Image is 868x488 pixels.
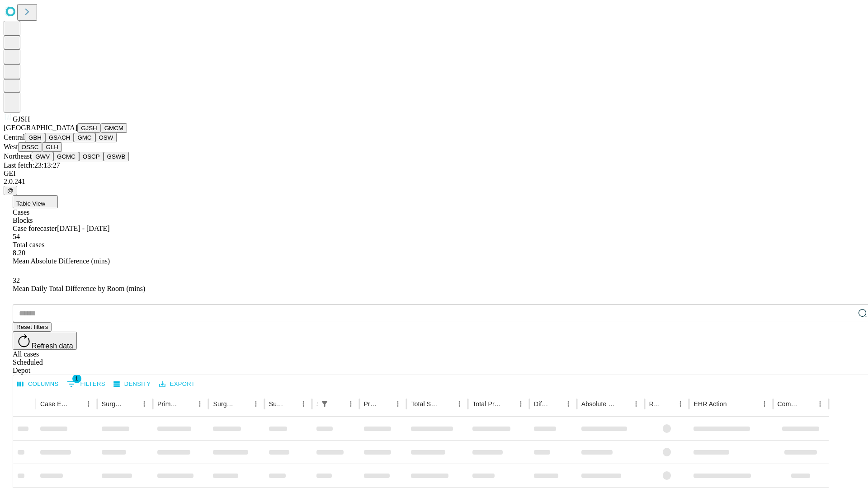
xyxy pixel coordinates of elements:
button: Menu [630,398,642,410]
button: Sort [237,398,250,410]
button: OSCP [79,152,104,161]
button: Sort [617,398,630,410]
button: Sort [728,398,741,410]
span: 54 [13,233,20,240]
div: 1 active filter [318,398,331,410]
div: GEI [4,169,864,178]
button: Sort [549,398,562,410]
button: Reset filters [13,322,52,332]
button: GSWB [104,152,129,161]
button: Sort [332,398,344,410]
span: Mean Daily Total Difference by Room (mins) [13,285,145,292]
button: Sort [801,398,814,410]
button: Menu [392,398,404,410]
button: Menu [758,398,771,410]
div: Surgeon Name [102,400,124,408]
button: GCMC [53,152,79,161]
button: Sort [181,398,193,410]
div: Primary Service [157,400,180,408]
button: Show filters [318,398,331,410]
button: Table View [13,195,58,208]
div: Total Predicted Duration [472,400,501,408]
span: Northeast [4,152,32,160]
button: Menu [344,398,357,410]
div: Absolute Difference [581,400,616,408]
span: 8.20 [13,249,25,257]
div: Difference [534,400,548,408]
span: [GEOGRAPHIC_DATA] [4,124,77,131]
button: GMCM [101,123,127,133]
button: Menu [514,398,527,410]
button: Sort [440,398,453,410]
button: Menu [562,398,575,410]
span: Reset filters [16,324,48,330]
button: Menu [138,398,151,410]
button: Select columns [15,377,61,391]
button: Sort [125,398,138,410]
button: GJSH [77,123,101,133]
span: Mean Absolute Difference (mins) [13,257,110,265]
button: Sort [661,398,674,410]
button: Sort [379,398,392,410]
span: Refresh data [32,342,73,350]
button: OSW [95,133,117,142]
span: GJSH [13,115,30,123]
button: Menu [453,398,466,410]
button: Sort [502,398,514,410]
button: GSACH [45,133,74,142]
div: Surgery Name [213,400,236,408]
button: Menu [674,398,687,410]
button: GMC [74,133,95,142]
div: Case Epic Id [40,400,69,408]
button: Menu [250,398,262,410]
div: Total Scheduled Duration [411,400,439,408]
span: Last fetch: 23:13:27 [4,161,60,169]
div: Predicted In Room Duration [364,400,378,408]
button: Menu [297,398,310,410]
button: Menu [82,398,95,410]
span: [DATE] - [DATE] [57,225,109,232]
button: Export [157,377,197,391]
span: Central [4,133,25,141]
button: Sort [70,398,82,410]
div: Comments [778,400,800,408]
button: @ [4,186,17,195]
div: Scheduled In Room Duration [316,400,317,408]
div: EHR Action [693,400,726,408]
div: Resolved in EHR [649,400,661,408]
button: Menu [814,398,826,410]
div: Surgery Date [269,400,283,408]
span: 32 [13,277,20,284]
button: GBH [25,133,45,142]
span: Total cases [13,241,44,249]
button: Show filters [65,377,108,391]
span: 1 [72,374,81,383]
button: GLH [42,142,61,152]
button: Sort [284,398,297,410]
button: Refresh data [13,332,77,350]
button: Density [111,377,153,391]
span: Table View [16,200,45,207]
span: West [4,143,18,150]
span: Case forecaster [13,225,57,232]
button: Menu [193,398,206,410]
div: 2.0.241 [4,178,864,186]
button: GWV [32,152,53,161]
button: OSSC [18,142,42,152]
span: @ [7,187,14,194]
